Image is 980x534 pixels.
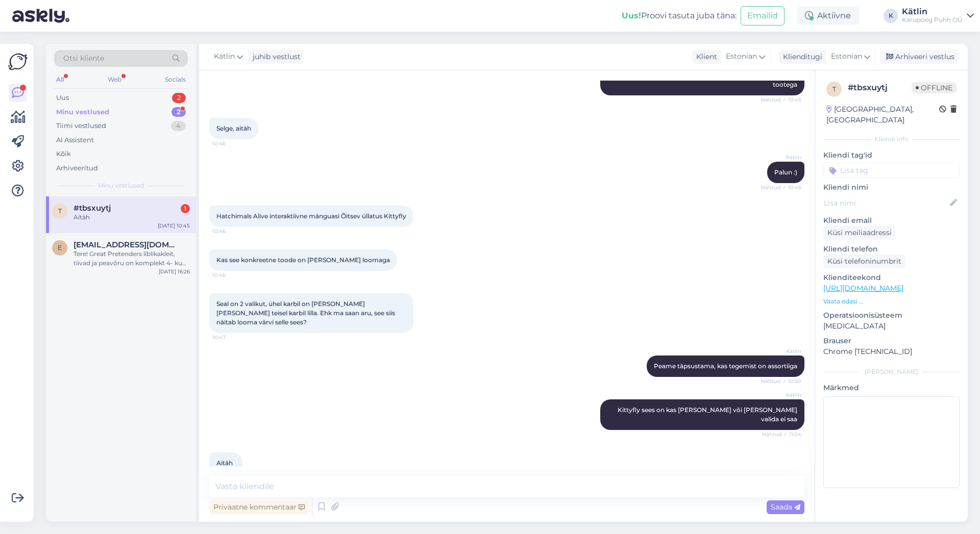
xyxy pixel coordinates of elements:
[163,73,188,86] div: Socials
[771,502,800,512] span: Saada
[216,459,233,467] span: Aitäh
[181,204,190,213] div: 1
[172,93,186,103] div: 2
[216,300,397,326] span: Seal on 2 valikut, ühel karbil on [PERSON_NAME] [PERSON_NAME] teisel karbil lilla. Ehk ma saan ar...
[823,182,960,193] p: Kliendi nimi
[823,346,960,357] p: Chrome [TECHNICAL_ID]
[823,297,960,306] p: Vaata edasi ...
[171,121,186,131] div: 4
[826,104,939,125] div: [GEOGRAPHIC_DATA], [GEOGRAPHIC_DATA]
[56,107,109,117] div: Minu vestlused
[761,96,801,104] span: Nähtud ✓ 10:45
[823,383,960,393] p: Märkmed
[762,430,801,438] span: Nähtud ✓ 11:04
[823,321,960,332] p: [MEDICAL_DATA]
[56,121,106,131] div: Tiimi vestlused
[106,73,124,86] div: Web
[763,391,801,399] span: Kätlin
[726,51,757,62] span: Estonian
[779,52,822,62] div: Klienditugi
[214,51,235,62] span: Kätlin
[761,184,801,191] span: Nähtud ✓ 10:46
[797,7,859,25] div: Aktiivne
[216,212,406,220] span: Hatchimals Alive interaktiivne mänguasi Õitsev üllatus Kittyfly
[763,154,801,161] span: Kätlin
[216,256,390,264] span: Kas see konkreetne toode on [PERSON_NAME] loomaga
[902,8,963,16] div: Kätlin
[622,11,641,20] b: Uus!
[622,10,737,22] div: Proovi tasuta juba täna:
[823,135,960,144] div: Kliendi info
[774,168,797,176] span: Palun :)
[848,82,912,94] div: # tbsxuytj
[823,163,960,178] input: Lisa tag
[73,249,190,268] div: Tere! Great Pretenders liblikakleit, tiivad ja peavõru on komplekt 4- kuni 6-aastastele lastele, ...
[73,213,190,222] div: Aitäh
[158,222,190,230] div: [DATE] 10:45
[902,16,963,24] div: Karupoeg Puhh OÜ
[212,227,251,235] span: 10:46
[823,255,905,268] div: Küsi telefoninumbrit
[171,107,186,117] div: 2
[880,50,959,64] div: Arhiveeri vestlus
[618,406,799,423] span: Kittyfly sees on kas [PERSON_NAME] või [PERSON_NAME] valida ei saa
[912,82,957,93] span: Offline
[8,52,28,71] img: Askly Logo
[823,284,903,293] a: [URL][DOMAIN_NAME]
[741,6,785,26] button: Emailid
[98,181,144,190] span: Minu vestlused
[56,93,69,103] div: Uus
[212,271,251,279] span: 10:46
[56,163,98,173] div: Arhiveeritud
[56,149,71,159] div: Kõik
[832,85,836,93] span: t
[159,268,190,275] div: [DATE] 16:26
[763,347,801,355] span: Kätlin
[212,334,251,341] span: 10:47
[63,53,104,64] span: Otsi kliente
[823,150,960,161] p: Kliendi tag'id
[823,310,960,321] p: Operatsioonisüsteem
[692,52,717,62] div: Klient
[56,135,94,145] div: AI Assistent
[884,9,898,23] div: K
[902,8,974,24] a: KätlinKarupoeg Puhh OÜ
[209,500,309,514] div: Privaatne kommentaar
[824,197,948,209] input: Lisa nimi
[831,51,862,62] span: Estonian
[823,215,960,226] p: Kliendi email
[249,52,301,62] div: juhib vestlust
[761,377,801,385] span: Nähtud ✓ 10:50
[216,124,251,132] span: Selge, aitäh
[73,204,111,213] span: #tbsxuytj
[73,240,180,249] span: ester.enna@gmail.com
[58,244,62,251] span: e
[54,73,66,86] div: All
[58,207,62,215] span: t
[823,336,960,346] p: Brauser
[823,244,960,255] p: Kliendi telefon
[823,367,960,376] div: [PERSON_NAME]
[212,140,251,147] span: 10:46
[654,362,797,370] span: Peame täpsustama, kas tegemist on assortiiga
[823,272,960,283] p: Klienditeekond
[823,226,896,240] div: Küsi meiliaadressi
